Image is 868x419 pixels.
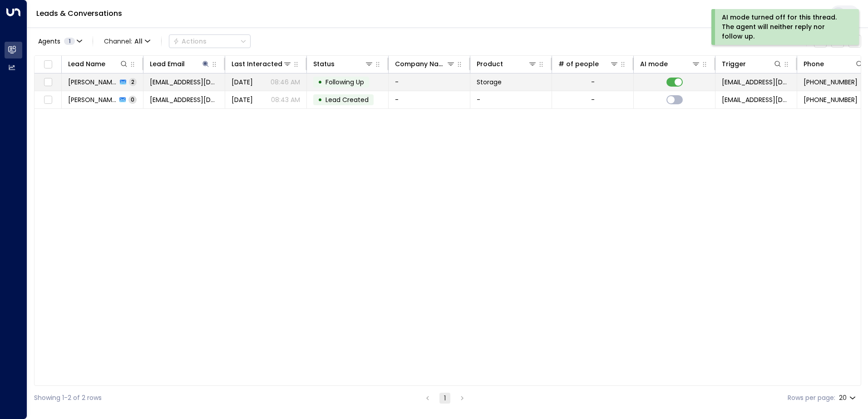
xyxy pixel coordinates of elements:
div: Phone [804,58,824,69]
td: - [470,91,552,108]
button: Agents1 [34,35,85,48]
span: Lead Created [325,95,369,104]
span: Toggle select row [42,77,54,88]
div: • [318,74,322,90]
span: Yesterday [232,78,253,87]
p: 08:43 AM [271,95,300,104]
span: Dion Bowman [68,78,117,87]
label: Rows per page: [788,393,835,403]
div: Lead Email [150,58,210,69]
span: Dion Bowman [68,95,117,104]
span: 0 [128,96,137,103]
span: Channel: [100,35,154,48]
div: # of people [558,58,599,69]
div: Status [313,58,335,69]
div: Product [477,58,503,69]
div: Trigger [722,58,746,69]
div: Company Name [395,58,446,69]
div: Last Interacted [232,58,292,69]
div: AI mode [640,58,700,69]
span: dion_bowman@hotmail.com [150,78,218,87]
div: Last Interacted [232,58,282,69]
span: 2 [129,78,137,86]
div: Product [477,58,537,69]
div: Lead Email [150,58,185,69]
span: Storage [477,78,502,87]
span: +447989347849 [804,95,858,104]
span: +447989347849 [804,78,858,87]
div: Phone [804,58,864,69]
div: AI mode [640,58,668,69]
td: - [389,73,470,91]
div: Status [313,58,374,69]
button: page 1 [439,393,450,404]
nav: pagination navigation [422,392,468,404]
span: Following Up [325,78,364,87]
span: Aug 28, 2025 [232,95,253,104]
div: - [591,95,595,104]
div: Trigger [722,58,782,69]
div: - [591,78,595,87]
button: Channel:All [100,35,154,48]
span: dion_bowman@hotmail.com [150,95,218,104]
div: Showing 1-2 of 2 rows [34,393,102,403]
span: 1 [64,38,75,45]
span: Toggle select all [42,59,54,70]
div: • [318,92,322,107]
div: Actions [173,37,207,45]
td: - [389,91,470,108]
div: 20 [839,391,858,404]
span: leads@space-station.co.uk [722,78,790,87]
span: Agents [38,38,60,44]
a: Leads & Conversations [36,8,122,19]
button: Actions [169,34,251,48]
p: 08:46 AM [271,78,300,87]
span: Toggle select row [42,94,54,106]
span: leads@space-station.co.uk [722,95,790,104]
span: All [134,38,143,45]
div: Lead Name [68,58,128,69]
div: Lead Name [68,58,105,69]
div: AI mode turned off for this thread. The agent will neither reply nor follow up. [722,13,847,41]
div: # of people [558,58,619,69]
div: Button group with a nested menu [169,34,251,48]
div: Company Name [395,58,455,69]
